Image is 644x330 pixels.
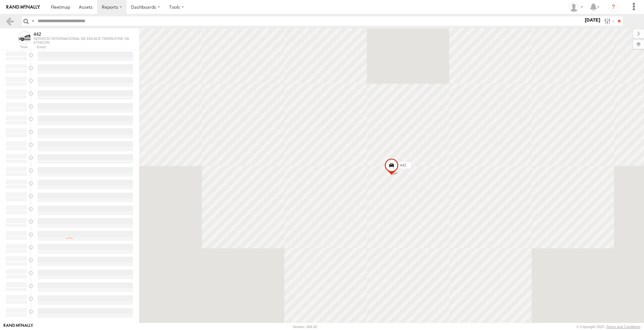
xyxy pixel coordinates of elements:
[33,37,129,41] div: SERVICIO INTERNACIONAL DE ENLACE TERRESTRE SA
[601,16,615,26] label: Search Filter Options
[576,325,640,329] div: © Copyright 2025 -
[4,324,33,330] a: Visit our Website
[33,32,129,37] div: 442 - View Asset History
[5,16,14,26] a: Back to previous Page
[5,46,28,49] div: Time
[567,2,585,12] div: eramir69 .
[33,41,129,44] div: ETHICON
[583,16,601,23] label: [DATE]
[400,163,406,168] span: 442
[37,46,139,49] div: Event
[6,5,40,9] img: rand-logo.svg
[606,325,640,329] a: Terms and Conditions
[293,325,317,329] div: Version: 306.00
[30,16,35,26] label: Search Query
[608,2,619,12] i: ?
